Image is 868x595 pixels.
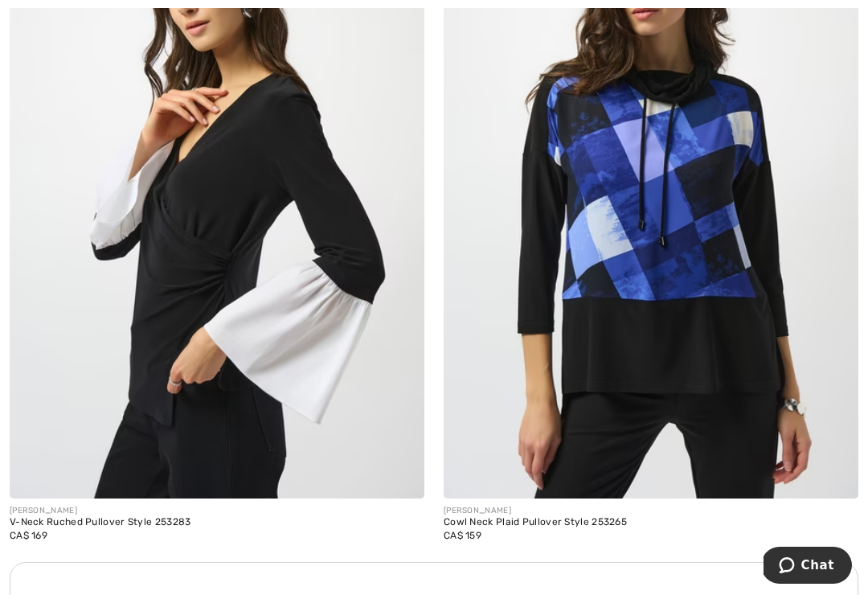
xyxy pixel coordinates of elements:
div: [PERSON_NAME] [10,505,424,517]
iframe: Opens a widget where you can chat to one of our agents [764,547,852,587]
span: CA$ 169 [10,530,47,541]
span: CA$ 159 [444,530,481,541]
div: [PERSON_NAME] [444,505,858,517]
div: V-Neck Ruched Pullover Style 253283 [10,517,424,528]
div: Cowl Neck Plaid Pullover Style 253265 [444,517,858,528]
